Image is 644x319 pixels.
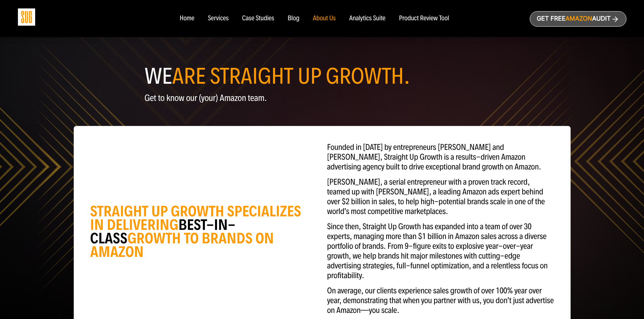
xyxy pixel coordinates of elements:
[180,15,194,22] a: Home
[327,286,554,315] p: On average, our clients experience sales growth of over 100% year over year, demonstrating that w...
[90,216,236,247] span: BEST-IN-CLASS
[90,205,317,259] div: STRAIGHT UP GROWTH SPECIALIZES IN DELIVERING GROWTH TO BRANDS ON AMAZON
[565,15,592,22] span: Amazon
[145,66,500,86] h1: WE
[399,15,449,22] a: Product Review Tool
[313,15,336,22] a: About Us
[172,63,410,90] span: ARE STRAIGHT UP GROWTH.
[288,15,300,22] a: Blog
[18,8,35,26] img: Sug
[327,222,554,281] p: Since then, Straight Up Growth has expanded into a team of over 30 experts, managing more than $1...
[530,11,626,27] a: Get freeAmazonAudit
[208,15,229,22] a: Services
[327,142,554,172] p: Founded in [DATE] by entrepreneurs [PERSON_NAME] and [PERSON_NAME], Straight Up Growth is a resul...
[145,93,500,103] p: Get to know our (your) Amazon team.
[242,15,274,22] a: Case Studies
[349,15,385,22] a: Analytics Suite
[327,177,554,216] p: [PERSON_NAME], a serial entrepreneur with a proven track record, teamed up with [PERSON_NAME], a ...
